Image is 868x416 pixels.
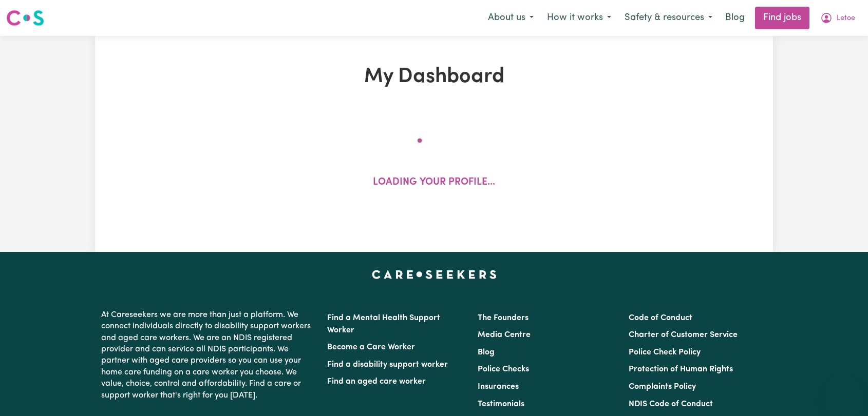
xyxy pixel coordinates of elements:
[372,270,497,279] a: Careseekers home page
[629,400,713,408] a: NDIS Code of Conduct
[837,13,855,24] span: Letoe
[478,365,529,373] a: Police Checks
[327,343,415,351] a: Become a Care Worker
[755,7,809,29] a: Find jobs
[214,65,654,89] h1: My Dashboard
[540,7,618,29] button: How it works
[478,383,519,391] a: Insurances
[6,6,44,30] a: Careseekers logo
[629,331,738,339] a: Charter of Customer Service
[814,7,862,29] button: My Account
[6,9,44,27] img: Careseekers logo
[327,314,440,334] a: Find a Mental Health Support Worker
[478,314,529,322] a: The Founders
[629,365,733,373] a: Protection of Human Rights
[478,348,495,356] a: Blog
[373,175,495,190] p: Loading your profile...
[827,375,860,408] iframe: Button to launch messaging window
[629,348,701,356] a: Police Check Policy
[481,7,540,29] button: About us
[327,378,426,386] a: Find an aged care worker
[719,7,751,29] a: Blog
[327,361,448,369] a: Find a disability support worker
[478,331,531,339] a: Media Centre
[629,383,696,391] a: Complaints Policy
[629,314,692,322] a: Code of Conduct
[101,305,315,405] p: At Careseekers we are more than just a platform. We connect individuals directly to disability su...
[478,400,524,408] a: Testimonials
[618,7,719,29] button: Safety & resources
